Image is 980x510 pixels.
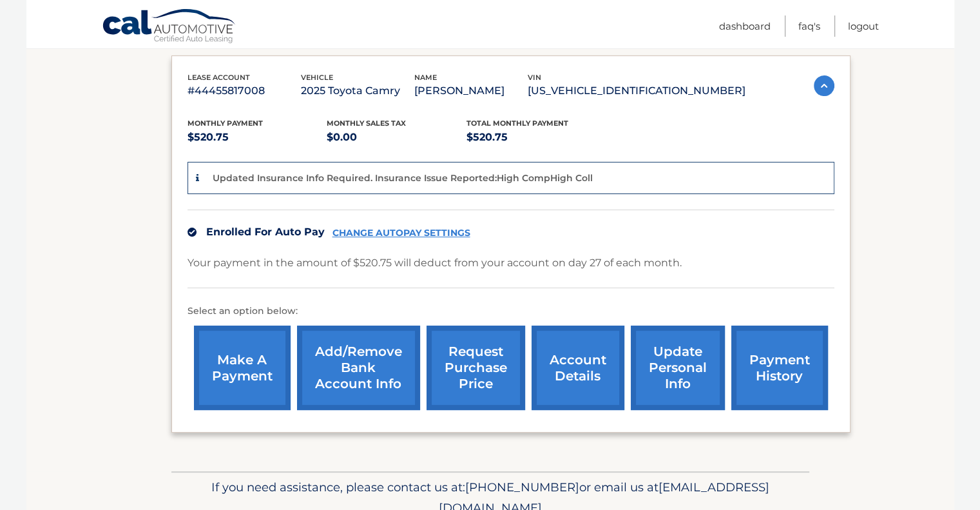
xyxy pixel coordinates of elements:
[427,326,525,410] a: request purchase price
[814,75,834,96] img: accordion-active.svg
[187,82,301,100] p: #44455817008
[414,82,528,100] p: [PERSON_NAME]
[213,172,593,184] p: Updated Insurance Info Required. Insurance Issue Reported:High CompHigh Coll
[466,128,606,146] p: $520.75
[194,326,291,410] a: make a payment
[528,73,541,82] span: vin
[631,326,725,410] a: update personal info
[848,15,879,37] a: Logout
[187,304,834,319] p: Select an option below:
[719,15,771,37] a: Dashboard
[414,73,437,82] span: name
[187,119,263,128] span: Monthly Payment
[187,73,250,82] span: lease account
[327,128,466,146] p: $0.00
[297,326,420,410] a: Add/Remove bank account info
[332,228,470,239] a: CHANGE AUTOPAY SETTINGS
[301,82,414,100] p: 2025 Toyota Camry
[102,8,237,46] a: Cal Automotive
[466,119,568,128] span: Total Monthly Payment
[187,228,197,237] img: check.svg
[206,226,325,238] span: Enrolled For Auto Pay
[798,15,820,37] a: FAQ's
[327,119,406,128] span: Monthly sales Tax
[532,326,624,410] a: account details
[528,82,745,100] p: [US_VEHICLE_IDENTIFICATION_NUMBER]
[187,254,682,272] p: Your payment in the amount of $520.75 will deduct from your account on day 27 of each month.
[301,73,333,82] span: vehicle
[187,128,327,146] p: $520.75
[731,326,828,410] a: payment history
[465,480,579,495] span: [PHONE_NUMBER]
